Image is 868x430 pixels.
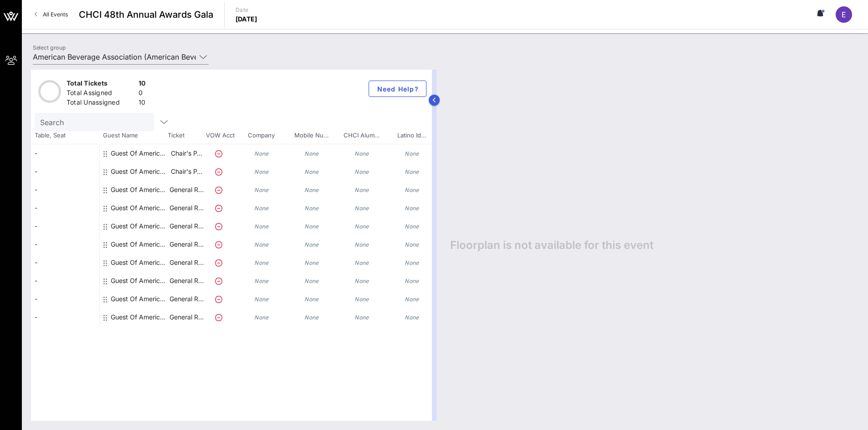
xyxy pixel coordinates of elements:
[405,187,419,193] i: None
[304,168,319,175] i: None
[31,144,99,162] div: -
[111,290,168,308] div: Guest Of American Beverage Association
[31,217,99,235] div: -
[67,98,135,109] div: Total Unassigned
[304,259,319,266] i: None
[31,162,99,181] div: -
[405,296,419,303] i: None
[842,10,846,19] span: E
[254,223,269,230] i: None
[304,205,319,212] i: None
[168,217,205,235] p: General R…
[304,314,319,321] i: None
[254,168,269,175] i: None
[254,296,269,303] i: None
[31,199,99,217] div: -
[168,272,205,290] p: General R…
[31,235,99,253] div: -
[254,314,269,321] i: None
[31,181,99,199] div: -
[31,272,99,290] div: -
[111,144,168,162] div: Guest Of American Beverage Association
[254,150,269,157] i: None
[254,205,269,212] i: None
[31,308,99,326] div: -
[31,131,99,140] span: Table, Seat
[111,272,168,290] div: Guest Of American Beverage Association
[168,235,205,253] p: General R…
[354,168,369,175] i: None
[29,7,73,22] a: All Events
[405,150,419,157] i: None
[139,88,146,100] div: 0
[354,223,369,230] i: None
[254,241,269,248] i: None
[168,290,205,308] p: General R…
[111,199,168,217] div: Guest Of American Beverage Association
[111,181,168,199] div: Guest Of American Beverage Association
[304,223,319,230] i: None
[405,168,419,175] i: None
[386,131,437,140] span: Latino Id…
[31,253,99,272] div: -
[354,259,369,266] i: None
[79,8,213,21] span: CHCI 48th Annual Awards Gala
[236,5,257,15] p: Date
[254,259,269,266] i: None
[354,314,369,321] i: None
[405,223,419,230] i: None
[31,290,99,308] div: -
[304,278,319,284] i: None
[111,308,168,326] div: Guest Of American Beverage Association
[405,241,419,248] i: None
[405,278,419,284] i: None
[67,79,135,90] div: Total Tickets
[354,278,369,284] i: None
[304,187,319,193] i: None
[67,88,135,100] div: Total Assigned
[111,253,168,272] div: Guest Of American Beverage Association
[405,205,419,212] i: None
[450,238,653,252] span: Floorplan is not available for this event
[405,314,419,321] i: None
[139,98,146,109] div: 10
[236,131,286,140] span: Company
[168,308,205,326] p: General R…
[304,241,319,248] i: None
[168,162,205,181] p: Chair's P…
[168,181,205,199] p: General R…
[304,296,319,303] i: None
[168,253,205,272] p: General R…
[43,11,68,18] span: All Events
[111,235,168,253] div: Guest Of American Beverage Association
[168,144,205,162] p: Chair's P…
[376,85,419,93] span: Need Help?
[354,241,369,248] i: None
[336,131,386,140] span: CHCI Alum…
[254,278,269,284] i: None
[254,187,269,193] i: None
[236,15,257,24] p: [DATE]
[139,79,146,90] div: 10
[99,131,168,140] span: Guest Name
[286,131,336,140] span: Mobile Nu…
[369,81,426,97] button: Need Help?
[168,199,205,217] p: General R…
[33,44,66,51] label: Select group
[836,6,852,23] div: E
[354,296,369,303] i: None
[111,162,168,181] div: Guest Of American Beverage Association
[304,150,319,157] i: None
[405,259,419,266] i: None
[354,187,369,193] i: None
[111,217,168,235] div: Guest Of American Beverage Association
[354,205,369,212] i: None
[204,131,236,140] span: VOW Acct
[354,150,369,157] i: None
[168,131,204,140] span: Ticket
